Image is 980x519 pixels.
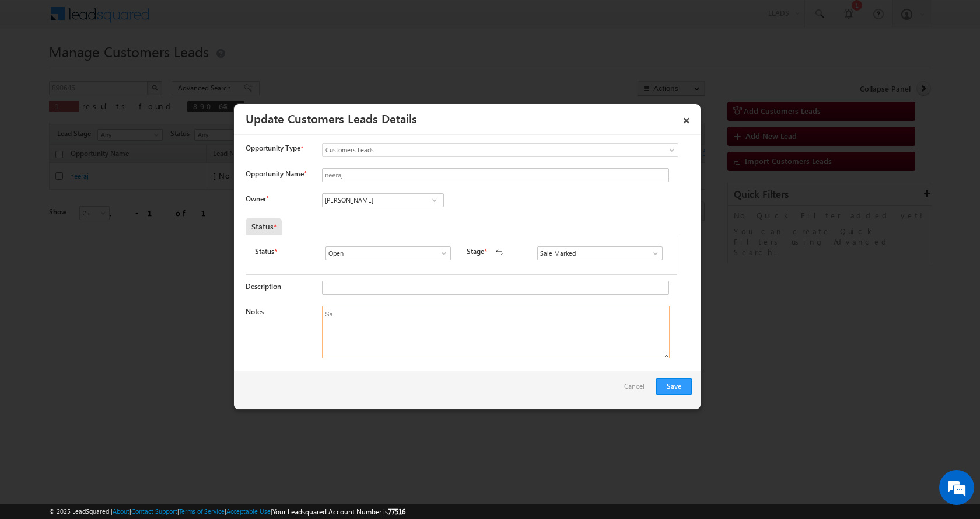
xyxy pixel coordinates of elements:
[20,61,49,76] img: d_60004797649_company_0_60004797649
[246,110,417,126] a: Update Customers Leads Details
[677,108,696,128] a: ×
[159,360,212,375] em: Start Chat
[645,248,660,259] a: Show All Items
[537,246,663,260] input: Type to Search
[246,169,306,178] label: Opportunity Name
[226,507,271,515] a: Acceptable Use
[246,194,268,203] label: Owner
[15,108,213,350] textarea: Type your message and hit 'Enter'
[179,507,225,515] a: Terms of Service
[191,6,219,34] div: Minimize live chat window
[656,378,692,395] button: Save
[255,246,274,257] label: Status
[246,143,300,154] span: Opportunity Type
[467,246,484,257] label: Stage
[246,282,281,291] label: Description
[113,507,129,515] a: About
[323,145,631,155] span: Customers Leads
[325,246,451,260] input: Type to Search
[624,378,650,400] a: Cancel
[272,507,405,516] span: Your Leadsquared Account Number is
[322,193,444,207] input: Type to Search
[433,248,448,259] a: Show All Items
[61,61,196,76] div: Chat with us now
[49,506,405,517] span: © 2025 LeadSquared | | | | |
[427,194,442,206] a: Show All Items
[131,507,177,515] a: Contact Support
[322,143,678,157] a: Customers Leads
[246,307,264,316] label: Notes
[388,507,405,516] span: 77516
[246,218,282,235] div: Status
